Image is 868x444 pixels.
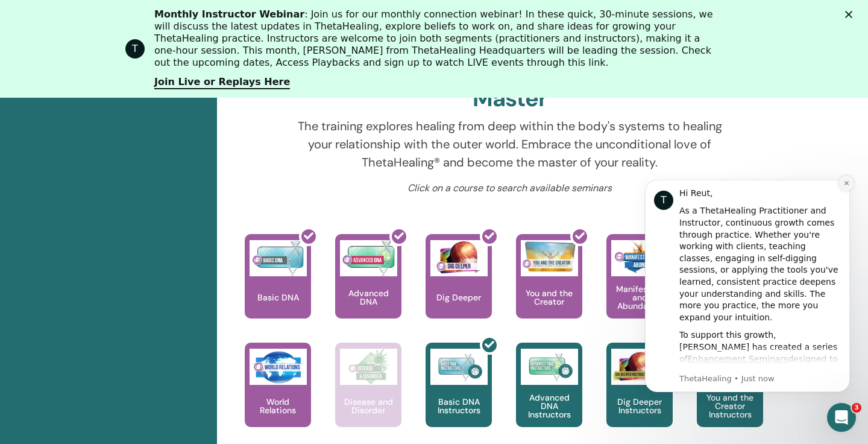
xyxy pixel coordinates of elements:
a: Enhancement Seminars [61,192,162,202]
p: The training explores healing from deep within the body's systems to healing your relationship wi... [286,117,735,171]
p: Basic DNA Instructors [426,398,492,414]
img: Manifesting and Abundance [611,240,668,276]
button: Dismiss notification [212,14,227,30]
iframe: Intercom live chat [827,403,856,432]
p: You and the Creator Instructors [697,393,763,419]
div: To support this growth, [PERSON_NAME] has created a series of designed to help you refine your kn... [52,168,214,298]
p: You and the Creator [516,289,582,306]
a: Advanced DNA Advanced DNA [335,234,401,343]
img: Dig Deeper Instructors [611,349,668,385]
img: You and the Creator [521,240,578,273]
a: Dig Deeper Dig Deeper [426,234,492,343]
b: Monthly Instructor Webinar [154,8,304,20]
a: Manifesting and Abundance Manifesting and Abundance [606,234,673,343]
img: Disease and Disorder [340,349,397,385]
p: Dig Deeper Instructors [606,398,673,414]
div: Close [845,11,857,18]
p: Click on a course to search available seminars [286,181,735,195]
a: Basic DNA Basic DNA [245,234,311,343]
a: You and the Creator You and the Creator [516,234,582,343]
img: Dig Deeper [430,240,488,276]
div: Profile image for ThetaHealing [125,39,145,59]
p: Dig Deeper [432,293,486,302]
p: Advanced DNA [335,289,401,306]
p: World Relations [245,398,311,414]
p: Advanced DNA Instructors [516,393,582,419]
h2: Master [473,85,547,113]
img: Advanced DNA Instructors [521,349,578,385]
div: : Join us for our monthly connection webinar! In these quick, 30-minute sessions, we will discuss... [154,8,723,69]
p: Disease and Disorder [335,398,401,414]
a: Join Live or Replays Here [154,76,290,89]
img: World Relations [250,349,307,385]
img: Basic DNA [250,240,307,276]
p: Manifesting and Abundance [606,285,673,310]
img: Advanced DNA [340,240,397,276]
p: Message from ThetaHealing, sent Just now [52,212,214,223]
iframe: Intercom notifications message [627,162,868,411]
img: Basic DNA Instructors [430,349,488,385]
span: 3 [852,403,861,413]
